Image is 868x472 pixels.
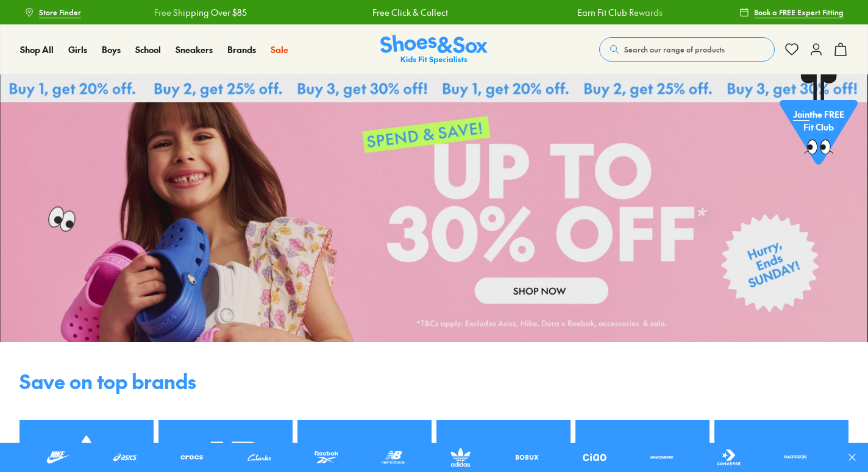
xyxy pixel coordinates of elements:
[754,7,844,18] span: Book a FREE Expert Fitting
[154,6,247,19] a: Free Shipping Over $85
[68,43,87,55] span: Girls
[624,44,725,55] span: Search our range of products
[793,108,809,120] span: Join
[780,74,858,171] a: Jointhe FREE Fit Club
[380,35,488,65] img: SNS_Logo_Responsive.svg
[227,43,256,56] a: Brands
[176,43,213,56] a: Sneakers
[24,1,81,23] a: Store Finder
[20,43,54,55] span: Shop All
[20,43,54,56] a: Shop All
[68,43,87,56] a: Girls
[39,7,81,18] span: Store Finder
[227,43,256,55] span: Brands
[102,43,121,55] span: Boys
[577,6,663,19] a: Earn Fit Club Rewards
[135,43,161,56] a: School
[739,1,844,23] a: Book a FREE Expert Fitting
[599,37,775,62] button: Search our range of products
[380,35,488,65] a: Shoes & Sox
[135,43,161,55] span: School
[176,43,213,55] span: Sneakers
[780,98,858,143] p: the FREE Fit Club
[271,43,288,55] span: Sale
[372,6,448,19] a: Free Click & Collect
[102,43,121,56] a: Boys
[271,43,288,56] a: Sale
